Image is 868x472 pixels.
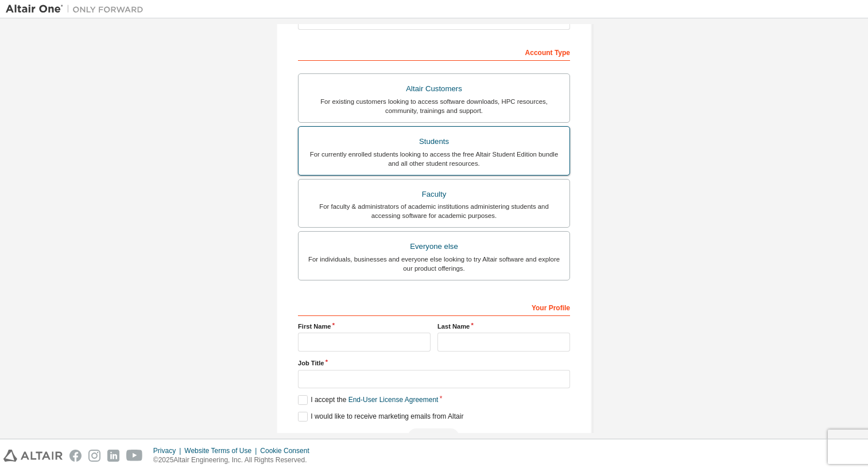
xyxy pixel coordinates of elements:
div: For existing customers looking to access software downloads, HPC resources, community, trainings ... [305,97,563,115]
label: Job Title [298,358,570,368]
img: instagram.svg [88,450,100,462]
div: Privacy [153,446,184,455]
div: For faculty & administrators of academic institutions administering students and accessing softwa... [305,202,563,220]
div: Cookie Consent [260,446,316,455]
a: End-User License Agreement [348,396,439,404]
label: Last Name [437,322,570,331]
div: Faculty [305,186,563,202]
div: Account Type [298,42,570,61]
div: For currently enrolled students looking to access the free Altair Student Edition bundle and all ... [305,150,563,168]
p: © 2025 Altair Engineering, Inc. All Rights Reserved. [153,455,316,465]
div: Your Profile [298,298,570,316]
img: altair_logo.svg [3,450,63,462]
img: facebook.svg [69,450,82,462]
label: I would like to receive marketing emails from Altair [298,412,463,422]
img: youtube.svg [126,450,143,462]
div: Website Terms of Use [184,446,260,455]
div: For individuals, businesses and everyone else looking to try Altair software and explore our prod... [305,255,563,273]
div: Altair Customers [305,81,563,97]
label: I accept the [298,395,438,405]
div: Everyone else [305,239,563,255]
img: Altair One [6,3,149,15]
div: Please wait while checking email ... [298,428,570,446]
div: Students [305,134,563,150]
img: linkedin.svg [107,450,119,462]
label: First Name [298,322,431,331]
